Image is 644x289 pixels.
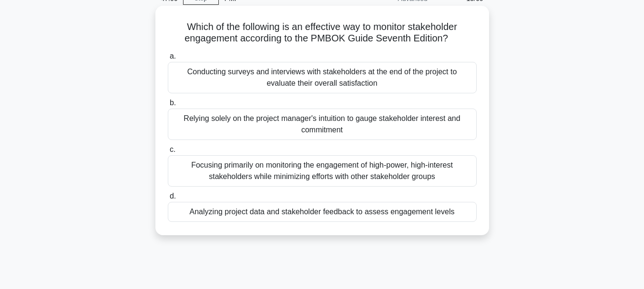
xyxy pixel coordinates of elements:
span: a. [170,52,176,60]
div: Relying solely on the project manager's intuition to gauge stakeholder interest and commitment [168,109,477,140]
span: b. [170,99,176,107]
div: Analyzing project data and stakeholder feedback to assess engagement levels [168,202,477,222]
div: Focusing primarily on monitoring the engagement of high-power, high-interest stakeholders while m... [168,155,477,187]
span: d. [170,192,176,200]
span: c. [170,145,175,153]
h5: Which of the following is an effective way to monitor stakeholder engagement according to the PMB... [167,21,478,45]
div: Conducting surveys and interviews with stakeholders at the end of the project to evaluate their o... [168,62,477,93]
